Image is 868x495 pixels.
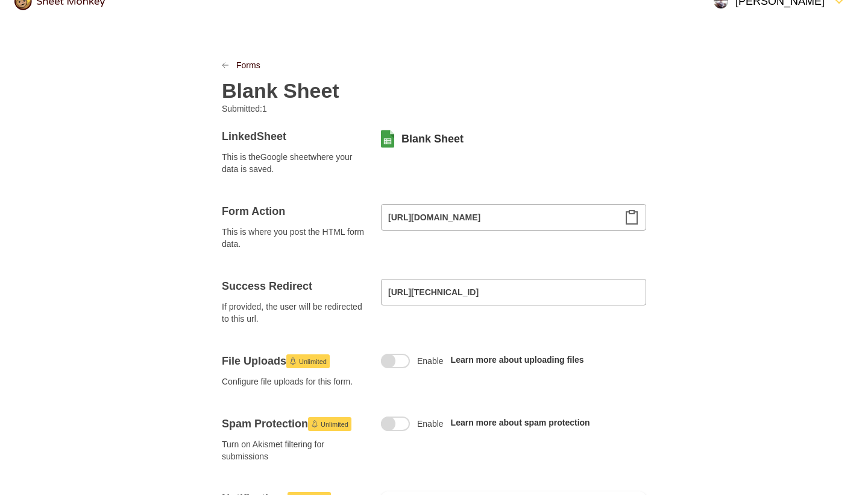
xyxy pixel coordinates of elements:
a: Blank Sheet [401,132,464,146]
span: Turn on Akismet filtering for submissions [222,438,366,462]
span: Configure file uploads for this form. [222,375,366,388]
span: Unlimited [299,354,327,369]
h4: Success Redirect [222,279,366,293]
svg: Launch [289,357,297,365]
input: https://my-site.com/success.html [381,279,646,305]
p: Submitted: 1 [222,103,424,115]
h4: Form Action [222,204,366,219]
svg: Launch [311,420,318,427]
span: Enable [417,355,444,367]
svg: LinkPrevious [222,62,229,69]
a: Forms [236,59,260,71]
span: If provided, the user will be redirected to this url. [222,301,366,325]
span: Unlimited [321,417,348,432]
span: Enable [417,418,444,430]
h4: File Uploads [222,354,366,368]
svg: Clipboard [624,210,639,225]
h4: Spam Protection [222,417,366,431]
span: This is where you post the HTML form data. [222,226,366,250]
h4: Linked Sheet [222,129,366,144]
span: This is the Google sheet where your data is saved. [222,151,366,175]
h2: Blank Sheet [222,78,339,103]
a: Learn more about spam protection [451,418,590,427]
a: Learn more about uploading files [451,355,584,365]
